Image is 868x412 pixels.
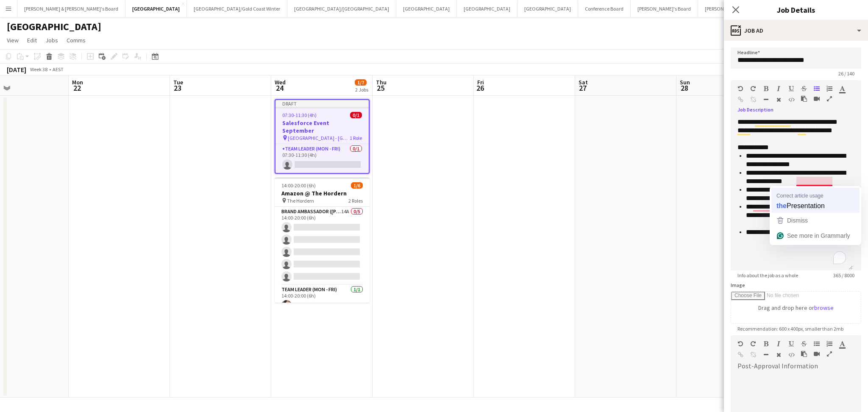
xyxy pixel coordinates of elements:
button: Clear Formatting [776,96,782,103]
button: Text Color [839,340,845,347]
button: Underline [788,340,794,347]
button: Text Color [839,85,845,92]
button: [GEOGRAPHIC_DATA] [457,0,517,17]
button: Paste as plain text [801,351,807,357]
span: 365 / 8000 [826,272,861,278]
button: [PERSON_NAME]'s Board [631,0,698,17]
button: Undo [737,85,743,92]
button: [GEOGRAPHIC_DATA]/[GEOGRAPHIC_DATA] [287,0,396,17]
button: Insert video [814,351,820,357]
span: Info about the job as a whole [731,272,805,278]
button: HTML Code [788,96,794,103]
button: [GEOGRAPHIC_DATA] [517,0,578,17]
button: Horizontal Line [763,351,769,358]
button: [GEOGRAPHIC_DATA] [125,0,187,17]
button: Horizontal Line [763,96,769,103]
button: Italic [776,340,782,347]
button: Undo [737,340,743,347]
span: Recommendation: 600 x 400px, smaller than 2mb [731,326,850,332]
button: [PERSON_NAME] & [PERSON_NAME]'s Board [17,0,125,17]
div: Job Ad [724,20,868,41]
button: Underline [788,85,794,92]
button: Conference Board [578,0,631,17]
button: Paste as plain text [801,95,807,102]
button: Fullscreen [826,95,832,102]
button: Insert video [814,95,820,102]
button: Unordered List [814,85,820,92]
button: Strikethrough [801,340,807,347]
button: Fullscreen [826,351,832,357]
button: [GEOGRAPHIC_DATA] [396,0,457,17]
button: Bold [763,85,769,92]
button: Ordered List [826,340,832,347]
button: Ordered List [826,85,832,92]
span: 26 / 140 [832,70,861,77]
button: HTML Code [788,351,794,358]
button: [PERSON_NAME] & [PERSON_NAME]'s Board [698,0,806,17]
button: Italic [776,85,782,92]
button: Bold [763,340,769,347]
h3: Job Details [724,4,868,15]
button: Clear Formatting [776,351,782,358]
button: Strikethrough [801,85,807,92]
button: Unordered List [814,340,820,347]
button: [GEOGRAPHIC_DATA]/Gold Coast Winter [187,0,287,17]
button: Redo [750,340,756,347]
button: Redo [750,85,756,92]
